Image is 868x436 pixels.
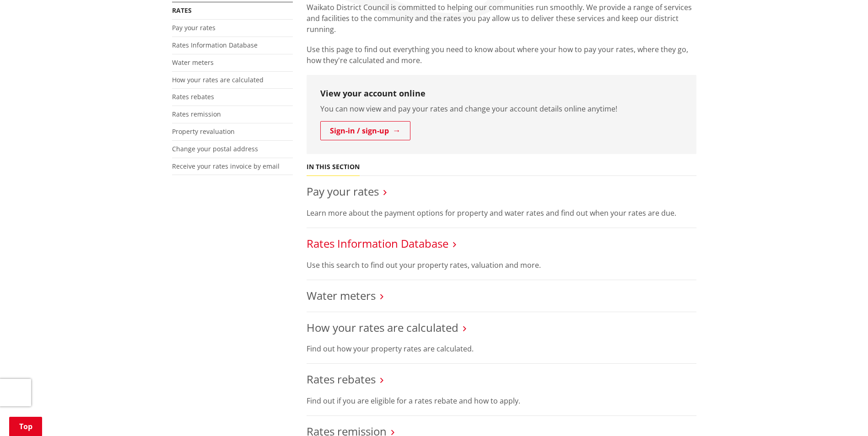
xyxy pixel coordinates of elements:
a: Rates Information Database [307,236,448,251]
a: Pay your rates [172,23,216,32]
a: Top [9,417,42,436]
a: Property revaluation [172,127,235,136]
p: Use this page to find out everything you need to know about where your how to pay your rates, whe... [307,44,696,66]
a: Rates remission [172,110,221,118]
h3: View your account online [320,89,683,99]
p: Learn more about the payment options for property and water rates and find out when your rates ar... [307,207,696,218]
a: Rates rebates [172,92,214,101]
a: Rates rebates [307,372,376,387]
p: Find out how your property rates are calculated. [307,343,696,354]
iframe: Messenger Launcher [826,398,859,431]
p: You can now view and pay your rates and change your account details online anytime! [320,103,683,114]
p: Find out if you are eligible for a rates rebate and how to apply. [307,395,696,406]
a: Water meters [307,288,376,303]
p: Waikato District Council is committed to helping our communities run smoothly. We provide a range... [307,2,696,35]
a: Rates [172,6,192,15]
p: Use this search to find out your property rates, valuation and more. [307,260,696,271]
a: Water meters [172,58,214,67]
a: Change your postal address [172,144,258,153]
a: Receive your rates invoice by email [172,162,280,170]
a: Rates Information Database [172,41,258,49]
h5: In this section [307,163,360,171]
a: Pay your rates [307,184,379,199]
a: How your rates are calculated [172,75,264,84]
a: How your rates are calculated [307,320,458,335]
a: Sign-in / sign-up [320,121,410,140]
